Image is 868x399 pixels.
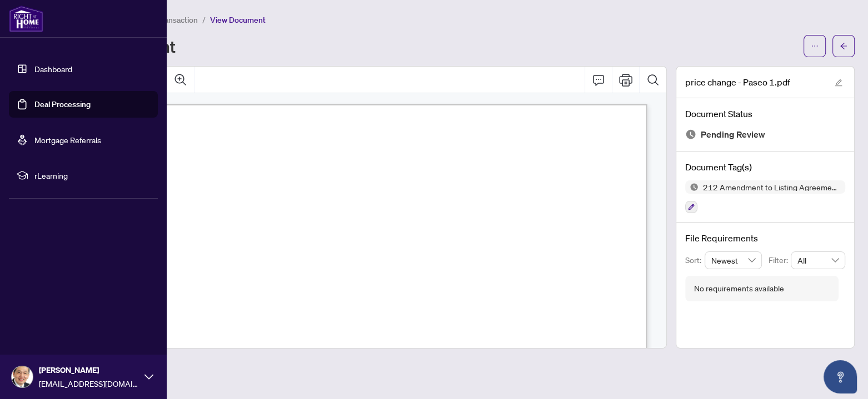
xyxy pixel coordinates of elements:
[835,79,842,87] span: edit
[699,183,845,191] span: 212 Amendment to Listing Agreement - Authority to Offer for Lease Price Change/Extension/Amendmen...
[34,99,91,109] a: Deal Processing
[9,6,43,32] img: logo
[694,282,784,295] div: No requirements available
[685,75,790,89] span: price change - Paseo 1.pdf
[210,15,266,25] span: View Document
[769,254,791,266] p: Filter:
[12,366,33,387] img: Profile Icon
[685,107,845,120] h4: Document Status
[685,129,696,140] img: Document Status
[34,64,72,74] a: Dashboard
[685,180,699,194] img: Status Icon
[840,42,847,50] span: arrow-left
[824,360,857,393] button: Open asap
[685,160,845,174] h4: Document Tag(s)
[701,127,765,142] span: Pending Review
[138,15,198,25] span: View Transaction
[39,364,139,376] span: [PERSON_NAME]
[797,252,839,269] span: All
[34,169,150,181] span: rLearning
[685,254,705,266] p: Sort:
[39,377,139,390] span: [EMAIL_ADDRESS][DOMAIN_NAME]
[34,135,101,145] a: Mortgage Referrals
[811,42,819,50] span: ellipsis
[202,13,206,26] li: /
[685,231,845,245] h4: File Requirements
[711,252,756,269] span: Newest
